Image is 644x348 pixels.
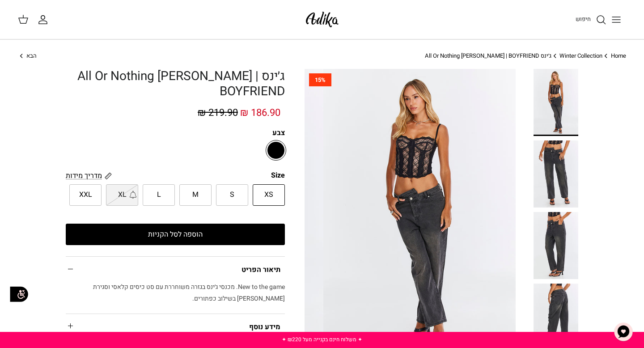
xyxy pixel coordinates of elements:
a: הבא [18,52,37,60]
summary: תיאור הפריט [66,257,285,281]
img: accessibility_icon02.svg [7,282,31,307]
span: XL [118,189,127,201]
img: Adika IL [303,9,341,30]
button: Toggle menu [606,10,626,30]
nav: Breadcrumbs [18,52,626,60]
h1: ג׳ינס All Or Nothing [PERSON_NAME] | BOYFRIEND [66,69,285,99]
a: החשבון שלי [38,14,52,25]
span: 186.90 ₪ [240,106,280,120]
summary: מידע נוסף [66,314,285,339]
legend: Size [271,170,285,180]
span: XS [264,189,273,201]
span: S [230,189,234,201]
a: ✦ משלוח חינם בקנייה מעל ₪220 ✦ [282,335,362,344]
a: Winter Collection [559,51,602,60]
span: 219.90 ₪ [198,106,238,120]
button: צ'אט [610,318,637,345]
label: צבע [66,128,285,138]
span: הבא [26,51,37,60]
span: חיפוש [576,15,591,23]
span: XXL [79,189,92,201]
span: מדריך מידות [66,170,102,181]
a: חיפוש [576,14,606,25]
a: מדריך מידות [66,170,112,181]
span: L [157,189,161,201]
span: M [192,189,199,201]
button: הוספה לסל הקניות [66,224,285,245]
a: Home [611,51,626,60]
span: New to the game. מכנסי ג׳ינס בגזרה משוחררת עם סט כיסים קלאסי וסגירת [PERSON_NAME] בשילוב כפתורים. [93,282,285,303]
a: ג׳ינס All Or Nothing [PERSON_NAME] | BOYFRIEND [425,51,551,60]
